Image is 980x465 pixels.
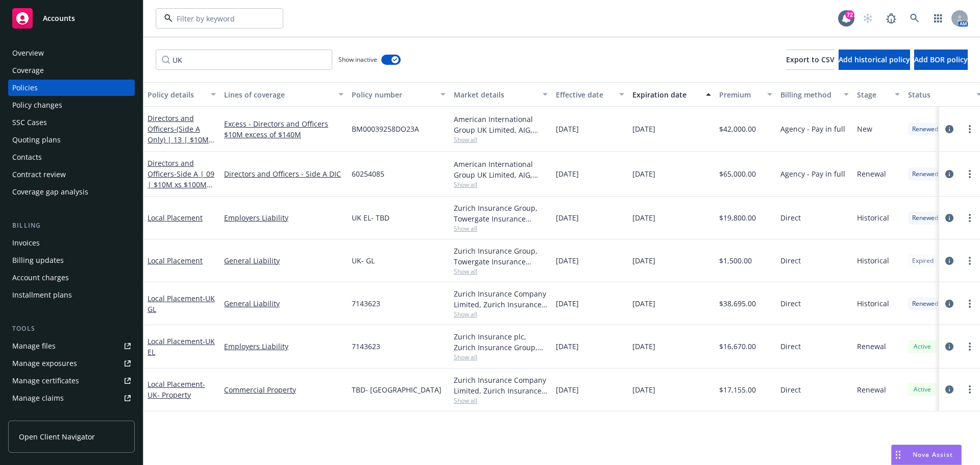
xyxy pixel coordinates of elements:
[224,212,344,223] a: Employers Liability
[913,450,953,459] span: Nova Assist
[148,336,215,357] span: - UK EL
[857,255,889,266] span: Historical
[454,288,548,310] div: Zurich Insurance Company Limited, Zurich Insurance Group, Verlingue Limited
[8,355,135,372] a: Manage exposures
[12,390,64,406] div: Manage claims
[148,213,203,223] a: Local Placement
[148,379,205,400] a: Local Placement
[839,50,910,70] button: Add historical policy
[780,298,801,309] span: Direct
[352,89,434,100] div: Policy number
[943,340,955,353] a: circleInformation
[12,373,79,389] div: Manage certificates
[352,212,389,223] span: UK EL- TBD
[943,298,955,310] a: circleInformation
[556,212,579,223] span: [DATE]
[857,8,878,29] a: Start snowing
[224,384,344,395] a: Commercial Property
[8,80,135,96] a: Policies
[352,168,384,179] span: 60254085
[964,168,976,180] a: more
[148,89,205,100] div: Policy details
[12,184,88,200] div: Coverage gap analysis
[632,212,655,223] span: [DATE]
[43,14,75,22] span: Accounts
[224,168,344,179] a: Directors and Officers - Side A DIC
[454,267,548,276] span: Show all
[632,341,655,352] span: [DATE]
[881,8,901,29] a: Report a Bug
[943,255,955,267] a: circleInformation
[352,255,375,266] span: UK- GL
[780,89,838,100] div: Billing method
[148,124,214,155] span: - (Side A Only) | 13 | $10M xs $140M xs Side A
[8,45,135,61] a: Overview
[8,235,135,251] a: Invoices
[845,10,854,19] div: 72
[454,310,548,319] span: Show all
[454,89,536,100] div: Market details
[454,159,548,180] div: American International Group UK Limited, AIG, Price Forbes & Partners
[12,114,47,131] div: SSC Cases
[780,124,845,134] span: Agency - Pay in full
[12,45,44,61] div: Overview
[8,287,135,303] a: Installment plans
[224,118,344,140] a: Excess - Directors and Officers $10M excess of $140M
[632,255,655,266] span: [DATE]
[964,340,976,353] a: more
[719,255,752,266] span: $1,500.00
[338,55,377,64] span: Show inactive
[454,135,548,144] span: Show all
[943,123,955,135] a: circleInformation
[908,89,970,100] div: Status
[148,113,212,155] a: Directors and Officers
[224,255,344,266] a: General Liability
[12,355,77,372] div: Manage exposures
[148,379,205,400] span: - UK- Property
[12,166,66,183] div: Contract review
[12,62,44,79] div: Coverage
[632,89,700,100] div: Expiration date
[12,235,40,251] div: Invoices
[8,4,135,33] a: Accounts
[857,212,889,223] span: Historical
[857,89,889,100] div: Stage
[719,341,756,352] span: $16,670.00
[928,8,948,29] a: Switch app
[148,293,215,314] span: - UK GL
[224,341,344,352] a: Employers Liability
[715,82,776,107] button: Premium
[912,256,934,265] span: Expired
[454,114,548,135] div: American International Group UK Limited, AIG, Price Forbes & Partners
[632,168,655,179] span: [DATE]
[12,338,56,354] div: Manage files
[454,331,548,353] div: Zurich Insurance plc, Zurich Insurance Group, Towergate Insurance Brokers
[348,82,450,107] button: Policy number
[556,168,579,179] span: [DATE]
[964,212,976,224] a: more
[148,169,214,200] span: - Side A | 09 | $10M xs $100M Side A
[8,97,135,113] a: Policy changes
[352,124,419,134] span: BM00039258DO23A
[556,89,613,100] div: Effective date
[12,132,61,148] div: Quoting plans
[891,445,962,465] button: Nova Assist
[352,384,442,395] span: TBD- [GEOGRAPHIC_DATA]
[857,341,886,352] span: Renewal
[8,338,135,354] a: Manage files
[719,124,756,134] span: $42,000.00
[628,82,715,107] button: Expiration date
[912,299,938,308] span: Renewed
[450,82,552,107] button: Market details
[632,384,655,395] span: [DATE]
[454,396,548,405] span: Show all
[857,384,886,395] span: Renewal
[8,132,135,148] a: Quoting plans
[719,298,756,309] span: $38,695.00
[786,50,835,70] button: Export to CSV
[857,298,889,309] span: Historical
[912,169,938,179] span: Renewed
[776,82,853,107] button: Billing method
[12,287,72,303] div: Installment plans
[552,82,628,107] button: Effective date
